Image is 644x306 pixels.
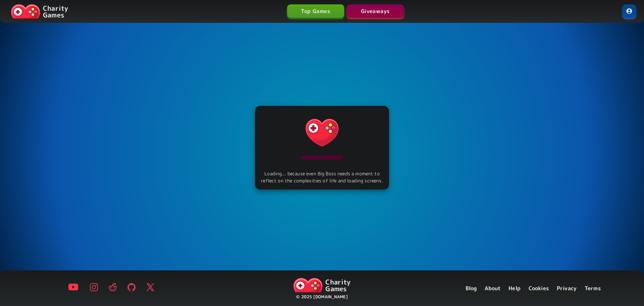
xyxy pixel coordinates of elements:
[287,4,344,18] a: Top Games
[109,283,117,291] img: Reddit Logo
[293,278,323,293] img: Charity.Games
[585,284,601,292] a: Terms
[43,5,68,18] p: Charity Games
[325,278,351,292] p: Charity Games
[557,284,577,292] a: Privacy
[296,294,347,300] p: © 2025 [DOMAIN_NAME]
[11,4,40,19] img: Charity.Games
[485,284,500,292] a: About
[466,284,477,292] a: Blog
[8,3,71,20] a: Charity Games
[146,283,154,291] img: Twitter Logo
[347,4,404,18] a: Giveaways
[508,284,521,292] a: Help
[529,284,549,292] a: Cookies
[127,283,136,291] img: GitHub Logo
[290,276,353,294] a: Charity Games
[90,283,98,291] img: Instagram Logo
